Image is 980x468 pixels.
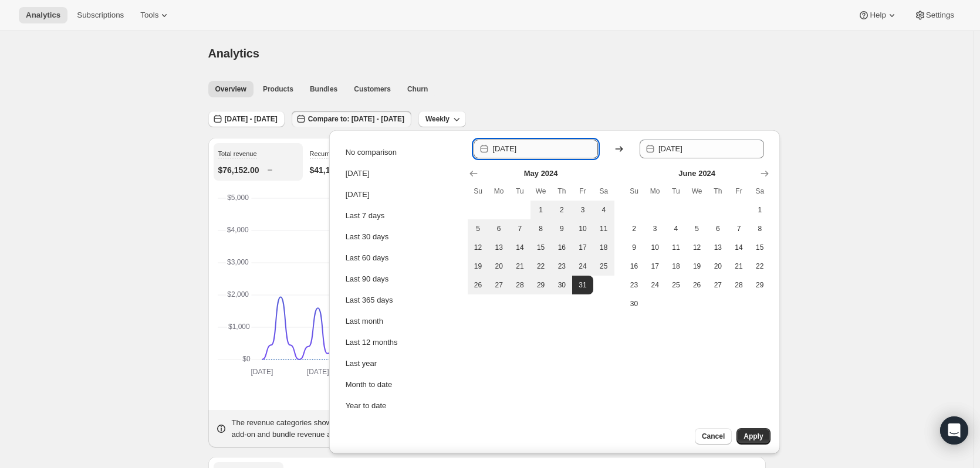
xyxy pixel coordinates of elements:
button: Last 12 months [342,333,459,352]
th: Monday [488,182,509,201]
button: Last 365 days [342,291,459,310]
button: Tuesday June 18 2024 [665,257,687,276]
button: Thursday May 2 2024 [551,201,572,219]
button: Saturday June 22 2024 [749,257,771,276]
button: Saturday May 11 2024 [593,219,614,238]
span: 26 [472,280,484,290]
span: 13 [493,243,505,252]
span: 14 [733,243,745,252]
button: Cancel [695,428,732,445]
button: Show next month, July 2024 [756,165,773,182]
button: Thursday May 16 2024 [551,238,572,257]
span: Settings [926,11,954,20]
button: Wednesday June 19 2024 [687,257,708,276]
span: Products [263,84,293,94]
div: Last 365 days [346,294,393,306]
span: Total revenue [218,150,257,157]
button: Monday June 3 2024 [644,219,665,238]
button: Month to date [342,375,459,394]
span: 30 [556,280,567,290]
button: Sunday June 2 2024 [624,219,645,238]
span: Overview [215,84,246,94]
span: 18 [598,243,610,252]
th: Sunday [468,182,489,201]
span: Churn [407,84,428,94]
span: 2 [628,224,640,233]
button: [DATE] [342,164,459,183]
span: 4 [670,224,682,233]
button: Sunday May 26 2024 [468,276,489,294]
span: 25 [598,262,610,271]
th: Monday [644,182,665,201]
th: Thursday [551,182,572,201]
span: 3 [577,205,589,215]
button: Monday June 10 2024 [644,238,665,257]
button: Year to date [342,396,459,415]
button: Monday May 27 2024 [488,276,509,294]
button: Thursday May 30 2024 [551,276,572,294]
span: 25 [670,280,682,290]
th: Tuesday [665,182,687,201]
span: 26 [691,280,703,290]
span: 24 [649,280,661,290]
th: Friday [572,182,593,201]
div: Last 30 days [346,231,389,243]
p: $76,152.00 [218,164,259,176]
button: Thursday June 13 2024 [707,238,728,257]
button: [DATE] - [DATE] [208,111,285,127]
text: $2,000 [227,290,249,299]
button: Last 60 days [342,249,459,267]
text: [DATE] [306,368,329,376]
span: 28 [733,280,745,290]
th: Saturday [749,182,771,201]
span: 12 [691,243,703,252]
span: We [535,186,547,196]
text: $4,000 [227,226,248,234]
button: Wednesday May 22 2024 [530,257,552,276]
button: Wednesday June 26 2024 [687,276,708,294]
text: $1,000 [228,323,250,331]
button: Wednesday May 8 2024 [530,219,552,238]
span: Apply [744,432,763,441]
span: Bundles [310,84,337,94]
text: $3,000 [227,258,249,266]
button: Last 90 days [342,270,459,289]
span: 12 [472,243,484,252]
span: 1 [535,205,547,215]
p: The revenue categories shown may overlap. For instance, revenue from recurring add-ons and bundle... [232,417,759,440]
button: Wednesday May 15 2024 [530,238,552,257]
button: Friday June 14 2024 [728,238,749,257]
span: 24 [577,262,589,271]
span: 19 [472,262,484,271]
button: Thursday May 23 2024 [551,257,572,276]
span: Recurring revenue [310,150,363,157]
span: 7 [733,224,745,233]
span: Su [628,186,640,196]
span: 8 [754,224,766,233]
span: 21 [733,262,745,271]
button: Friday May 17 2024 [572,238,593,257]
span: 29 [754,280,766,290]
button: Thursday June 27 2024 [707,276,728,294]
span: 15 [754,243,766,252]
span: 22 [754,262,766,271]
span: Sa [598,186,610,196]
span: We [691,186,703,196]
span: 13 [712,243,724,252]
span: Fr [733,186,745,196]
button: Wednesday June 5 2024 [687,219,708,238]
button: Settings [907,7,961,23]
button: Compare to: [DATE] - [DATE] [292,111,411,127]
span: 1 [754,205,766,215]
button: Help [851,7,904,23]
span: Compare to: [DATE] - [DATE] [308,114,404,124]
span: 17 [649,262,661,271]
div: Last month [346,316,383,327]
button: Thursday May 9 2024 [551,219,572,238]
button: Saturday May 25 2024 [593,257,614,276]
th: Thursday [707,182,728,201]
button: Show previous month, April 2024 [465,165,482,182]
span: 23 [556,262,567,271]
button: Sunday May 19 2024 [468,257,489,276]
text: $5,000 [227,194,249,202]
